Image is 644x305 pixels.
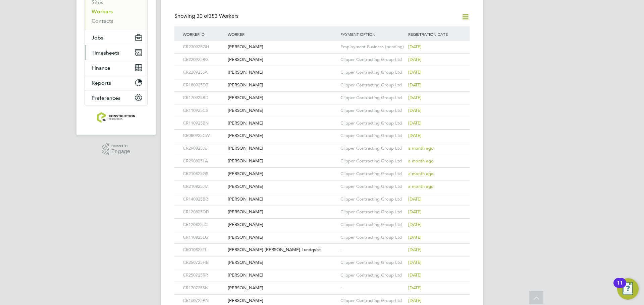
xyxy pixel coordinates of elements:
[226,219,339,231] div: [PERSON_NAME]
[339,244,407,256] div: -
[408,95,422,100] span: [DATE]
[226,92,339,104] div: [PERSON_NAME]
[181,294,463,300] a: CR160725PN[PERSON_NAME]Clipper Contracting Group Ltd[DATE]
[92,8,113,15] a: Workers
[181,129,463,135] a: CR080925CW[PERSON_NAME]Clipper Contracting Group Ltd[DATE]
[181,117,463,123] a: CR110925BN[PERSON_NAME]Clipper Contracting Group Ltd[DATE]
[181,41,463,46] a: CR230925GH[PERSON_NAME]Employment Business (pending)[DATE]
[408,234,422,240] span: [DATE]
[181,193,463,199] a: CR140825BR[PERSON_NAME]Clipper Contracting Group Ltd[DATE]
[408,107,422,113] span: [DATE]
[181,155,463,160] a: CR290825LA[PERSON_NAME]Clipper Contracting Group Ltda month ago
[408,145,434,151] span: a month ago
[339,219,407,231] div: Clipper Contracting Group Ltd
[181,167,463,173] a: CR210825GS[PERSON_NAME]Clipper Contracting Group Ltda month ago
[226,256,339,269] div: [PERSON_NAME]
[197,13,238,19] span: 383 Workers
[181,282,463,287] a: CR170725SN[PERSON_NAME]-[DATE]
[226,130,339,142] div: [PERSON_NAME]
[181,244,226,256] div: CR010825TL
[339,54,407,66] div: Clipper Contracting Group Ltd
[181,79,226,91] div: CR180925DT
[408,209,422,215] span: [DATE]
[339,231,407,244] div: Clipper Contracting Group Ltd
[92,80,111,86] span: Reports
[181,142,463,148] a: CR290825JU[PERSON_NAME]Clipper Contracting Group Ltda month ago
[181,92,226,104] div: CR170925BD
[181,168,226,180] div: CR210825GS
[181,206,463,211] a: CR120825DD[PERSON_NAME]Clipper Contracting Group Ltd[DATE]
[408,196,422,202] span: [DATE]
[408,158,434,164] span: a month ago
[92,50,119,56] span: Timesheets
[181,117,226,130] div: CR110925BN
[339,193,407,206] div: Clipper Contracting Group Ltd
[181,26,226,42] div: Worker ID
[408,69,422,75] span: [DATE]
[111,149,130,154] span: Engage
[181,142,226,155] div: CR290825JU
[408,285,422,291] span: [DATE]
[92,18,113,24] a: Contacts
[181,104,463,110] a: CR110925CS[PERSON_NAME]Clipper Contracting Group Ltd[DATE]
[339,180,407,193] div: Clipper Contracting Group Ltd
[181,91,463,97] a: CR170925BD[PERSON_NAME]Clipper Contracting Group Ltd[DATE]
[97,112,136,123] img: construction-resources-logo-retina.png
[181,180,463,186] a: CR210825JM[PERSON_NAME]Clipper Contracting Group Ltda month ago
[181,256,226,269] div: CR250725HB
[339,155,407,167] div: Clipper Contracting Group Ltd
[181,180,226,193] div: CR210825JM
[408,247,422,252] span: [DATE]
[339,142,407,155] div: Clipper Contracting Group Ltd
[181,206,226,218] div: CR120825DD
[181,53,463,59] a: CR220925RG[PERSON_NAME]Clipper Contracting Group Ltd[DATE]
[339,282,407,294] div: -
[339,206,407,218] div: Clipper Contracting Group Ltd
[85,45,147,60] button: Timesheets
[226,180,339,193] div: [PERSON_NAME]
[408,44,422,50] span: [DATE]
[197,13,209,19] span: 30 of
[85,30,147,45] button: Jobs
[226,41,339,53] div: [PERSON_NAME]
[226,244,339,256] div: [PERSON_NAME] [PERSON_NAME] Lundqvist
[181,130,226,142] div: CR080925CW
[226,79,339,91] div: [PERSON_NAME]
[92,34,103,41] span: Jobs
[226,26,339,42] div: Worker
[85,112,148,123] a: Go to home page
[226,155,339,167] div: [PERSON_NAME]
[339,41,407,53] div: Employment Business (pending)
[85,60,147,75] button: Finance
[102,143,130,156] a: Powered byEngage
[181,256,463,262] a: CR250725HB[PERSON_NAME]Clipper Contracting Group Ltd[DATE]
[181,54,226,66] div: CR220925RG
[339,79,407,91] div: Clipper Contracting Group Ltd
[226,206,339,218] div: [PERSON_NAME]
[617,283,623,292] div: 11
[181,41,226,53] div: CR230925GH
[408,272,422,278] span: [DATE]
[408,133,422,138] span: [DATE]
[181,269,226,282] div: CR250725RR
[339,66,407,79] div: Clipper Contracting Group Ltd
[339,130,407,142] div: Clipper Contracting Group Ltd
[226,168,339,180] div: [PERSON_NAME]
[181,218,463,224] a: CR120825JC[PERSON_NAME]Clipper Contracting Group Ltd[DATE]
[226,269,339,282] div: [PERSON_NAME]
[408,298,422,303] span: [DATE]
[181,231,226,244] div: CR110825LG
[339,26,407,42] div: Payment Option
[181,104,226,117] div: CR110925CS
[181,282,226,294] div: CR170725SN
[226,282,339,294] div: [PERSON_NAME]
[226,117,339,130] div: [PERSON_NAME]
[181,79,463,84] a: CR180925DT[PERSON_NAME]Clipper Contracting Group Ltd[DATE]
[617,278,639,300] button: Open Resource Center, 11 new notifications
[226,142,339,155] div: [PERSON_NAME]
[181,66,463,72] a: CR220925JA[PERSON_NAME]Clipper Contracting Group Ltd[DATE]
[111,143,130,149] span: Powered by
[408,57,422,62] span: [DATE]
[407,26,463,42] div: Registration Date
[408,82,422,88] span: [DATE]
